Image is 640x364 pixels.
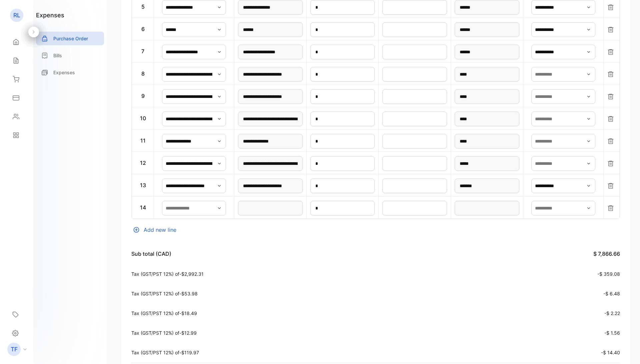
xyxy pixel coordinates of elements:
[132,130,154,152] td: 11
[53,35,88,42] p: Purchase Order
[11,345,18,354] p: TF
[5,3,25,23] button: Open LiveChat chat widget
[179,271,204,277] span: -$2,992.31
[179,330,197,336] span: -$12.99
[597,271,620,277] span: -$ 359.08
[604,330,620,336] span: -$ 1.56
[53,52,62,59] p: Bills
[179,350,199,355] span: -$119.97
[36,66,104,79] a: Expenses
[179,291,198,296] span: -$53.98
[603,291,620,296] span: -$ 6.48
[13,11,20,20] p: RL
[179,310,197,316] span: -$18.49
[131,350,179,355] span: Tax (GST/PST 12%) of
[132,85,154,107] td: 9
[132,63,154,85] td: 8
[131,250,171,258] p: Sub total (CAD)
[36,11,64,20] h1: expenses
[132,40,154,63] td: 7
[604,310,620,316] span: -$ 2.22
[132,174,154,196] td: 13
[131,291,179,296] span: Tax (GST/PST 12%) of
[131,226,620,234] div: Add new line
[593,250,620,257] span: $ 7,866.66
[131,310,179,316] span: Tax (GST/PST 12%) of
[132,196,154,219] td: 14
[132,18,154,40] td: 6
[53,69,75,76] p: Expenses
[36,49,104,62] a: Bills
[132,107,154,130] td: 10
[132,152,154,174] td: 12
[131,330,179,336] span: Tax (GST/PST 12%) of
[131,271,179,277] span: Tax (GST/PST 12%) of
[36,32,104,45] a: Purchase Order
[601,350,620,355] span: -$ 14.40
